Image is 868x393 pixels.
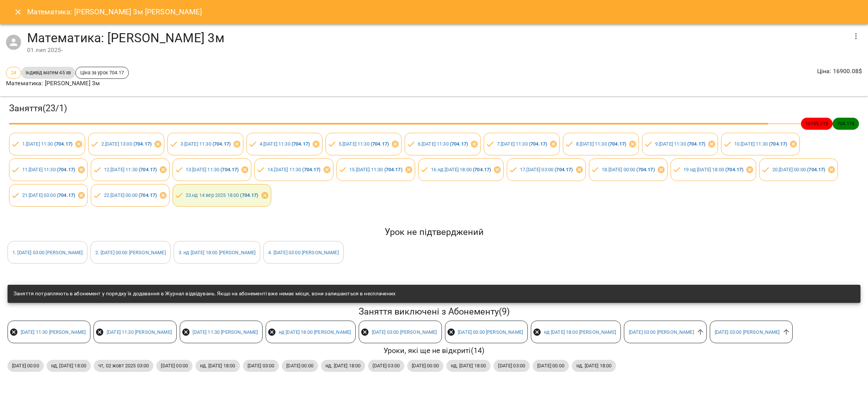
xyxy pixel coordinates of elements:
span: 16195.91 $ [801,120,833,127]
a: 4.[DATE] 11:30 (704.17) [260,141,310,147]
a: 15.[DATE] 11:30 (704.17) [349,167,402,172]
a: [DATE] 03:00 [PERSON_NAME] [715,329,780,335]
b: ( 704.17 ) [725,167,743,172]
span: [DATE] 03:00 [368,362,404,369]
b: ( 704.17 ) [687,141,705,147]
b: ( 704.17 ) [240,192,258,198]
div: 1.[DATE] 11:30 (704.17) [9,133,85,155]
a: 14.[DATE] 11:30 (704.17) [267,167,321,172]
h3: Заняття ( 23 / 1 ) [9,103,859,114]
div: 9.[DATE] 11:30 (704.17) [642,133,718,155]
a: [DATE] 11:30 [PERSON_NAME] [107,329,172,335]
b: ( 704.17 ) [636,167,654,172]
div: 17.[DATE] 03:00 (704.17) [507,158,585,181]
span: нд, [DATE] 18:00 [572,362,616,369]
span: Ціна за урок 704.17 [76,69,128,76]
div: 18.[DATE] 00:00 (704.17) [589,158,668,181]
span: [DATE] 00:00 [156,362,193,369]
b: ( 704.17 ) [57,167,75,172]
a: 10.[DATE] 11:30 (704.17) [734,141,787,147]
b: ( 704.17 ) [57,192,75,198]
div: 8.[DATE] 11:30 (704.17) [563,133,639,155]
span: [DATE] 00:00 [8,362,44,369]
a: 3.[DATE] 11:30 (704.17) [180,141,231,147]
span: 24 [6,69,21,76]
b: ( 704.17 ) [473,167,491,172]
a: 1.[DATE] 11:30 (704.17) [22,141,72,147]
div: 23.нд 14 вер 2025 18:00 (704.17) [173,184,271,207]
div: 19.нд [DATE] 18:00 (704.17) [671,158,756,181]
b: ( 704.17 ) [292,141,310,147]
span: [DATE] 00:00 [407,362,443,369]
div: Заняття потрапляють в абонемент у порядку їх додавання в Журнал відвідувань. Якщо на абонементі в... [14,287,396,301]
div: [DATE] 03:00 [PERSON_NAME] [710,321,793,343]
div: 14.[DATE] 11:30 (704.17) [254,158,333,181]
div: 15.[DATE] 11:30 (704.17) [336,158,415,181]
a: 12.[DATE] 11:30 (704.17) [104,167,157,172]
a: 18.[DATE] 00:00 (704.17) [602,167,655,172]
p: Ціна : 16900.08 $ [817,67,862,76]
a: [DATE] 03:00 [PERSON_NAME] [372,329,437,335]
a: [DATE] 03:00 [PERSON_NAME] [629,329,694,335]
span: [DATE] 00:00 [533,362,569,369]
a: [DATE] 11:30 [PERSON_NAME] [193,329,258,335]
a: [DATE] 00:00 [PERSON_NAME] [458,329,523,335]
b: ( 704.17 ) [54,141,72,147]
div: 10.[DATE] 11:30 (704.17) [721,133,800,155]
a: нд [DATE] 18:00 [PERSON_NAME] [279,329,351,335]
b: ( 704.17 ) [555,167,573,172]
b: ( 704.17 ) [212,141,231,147]
a: 22.[DATE] 00:00 (704.17) [104,192,157,198]
span: нд, [DATE] 18:00 [196,362,240,369]
a: 4. [DATE] 03:00 [PERSON_NAME] [268,250,338,255]
span: [DATE] 00:00 [282,362,318,369]
div: 11.[DATE] 11:30 (704.17) [9,158,88,181]
b: ( 704.17 ) [220,167,238,172]
a: 21.[DATE] 03:00 (704.17) [22,192,75,198]
b: ( 704.17 ) [133,141,151,147]
b: ( 704.17 ) [139,192,157,198]
b: ( 704.17 ) [371,141,389,147]
span: індивід матем 45 хв [21,69,75,76]
h5: Заняття виключені з Абонементу ( 9 ) [8,306,860,318]
span: нд, [DATE] 18:00 [47,362,91,369]
a: 19.нд [DATE] 18:00 (704.17) [683,167,743,172]
div: 21.[DATE] 03:00 (704.17) [9,184,88,207]
div: 7.[DATE] 11:30 (704.17) [484,133,560,155]
div: 3.[DATE] 11:30 (704.17) [167,133,243,155]
h6: Уроки, які ще не відкриті ( 14 ) [8,345,860,356]
b: ( 704.17 ) [769,141,787,147]
span: нд, [DATE] 18:00 [321,362,365,369]
h6: Математика: [PERSON_NAME] 3м [PERSON_NAME] [27,6,202,18]
a: 6.[DATE] 11:30 (704.17) [418,141,468,147]
span: [DATE] 03:00 [243,362,279,369]
a: 9.[DATE] 11:30 (704.17) [655,141,705,147]
div: [DATE] 03:00 [PERSON_NAME] [624,321,707,343]
a: 16.нд [DATE] 18:00 (704.17) [431,167,491,172]
b: ( 704.17 ) [384,167,402,172]
span: 704.17 $ [833,120,859,127]
div: 6.[DATE] 11:30 (704.17) [405,133,481,155]
div: 12.[DATE] 11:30 (704.17) [91,158,170,181]
a: 11.[DATE] 11:30 (704.17) [22,167,75,172]
a: 3. нд [DATE] 18:00 [PERSON_NAME] [179,250,256,255]
a: 2.[DATE] 13:00 (704.17) [101,141,151,147]
a: 17.[DATE] 03:00 (704.17) [520,167,573,172]
span: чт, 02 жовт 2025 03:00 [94,362,153,369]
b: ( 704.17 ) [450,141,468,147]
b: ( 704.17 ) [608,141,626,147]
a: 20.[DATE] 00:00 (704.17) [772,167,825,172]
span: нд, [DATE] 18:00 [446,362,491,369]
div: 2.[DATE] 13:00 (704.17) [88,133,164,155]
h5: Урок не підтверджений [8,226,860,238]
div: 22.[DATE] 00:00 (704.17) [91,184,170,207]
a: [DATE] 11:30 [PERSON_NAME] [21,329,86,335]
a: 7.[DATE] 11:30 (704.17) [497,141,547,147]
a: 1. [DATE] 03:00 [PERSON_NAME] [12,250,83,255]
a: нд [DATE] 18:00 [PERSON_NAME] [544,329,616,335]
div: 20.[DATE] 00:00 (704.17) [759,158,838,181]
a: 8.[DATE] 11:30 (704.17) [576,141,626,147]
p: Математика: [PERSON_NAME] 3м [6,79,129,88]
b: ( 704.17 ) [529,141,547,147]
a: 5.[DATE] 11:30 (704.17) [339,141,389,147]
